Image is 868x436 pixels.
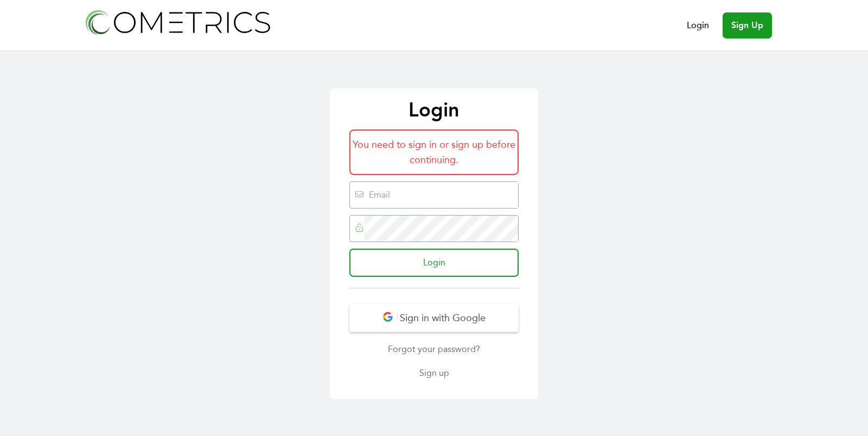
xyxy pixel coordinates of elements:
a: Sign Up [723,12,772,38]
a: Sign up [349,367,519,380]
img: Cometrics logo [82,6,272,37]
a: Login [687,19,709,32]
p: Login [341,99,527,121]
input: Login [349,249,519,277]
input: Email [365,182,518,208]
a: Forgot your password? [349,343,519,356]
button: Sign in with Google [349,304,519,332]
div: You need to sign in or sign up before continuing. [349,129,519,175]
